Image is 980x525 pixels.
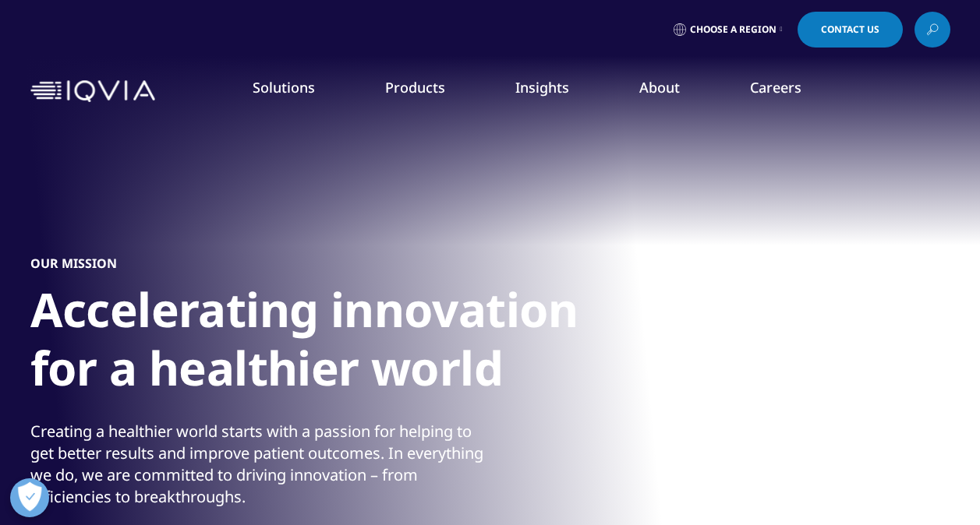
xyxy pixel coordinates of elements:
[30,421,486,508] div: Creating a healthier world starts with a passion for helping to get better results and improve pa...
[253,78,315,97] a: Solutions
[30,280,615,407] h1: Accelerating innovation for a healthier world
[690,23,777,36] span: Choose a Region
[798,12,903,48] a: Contact Us
[385,78,445,97] a: Products
[821,25,879,34] span: Contact Us
[10,478,49,517] button: Open Preferences
[515,78,569,97] a: Insights
[750,78,801,97] a: Careers
[30,255,117,271] h5: OUR MISSION
[639,78,680,97] a: About
[161,55,950,128] nav: Primary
